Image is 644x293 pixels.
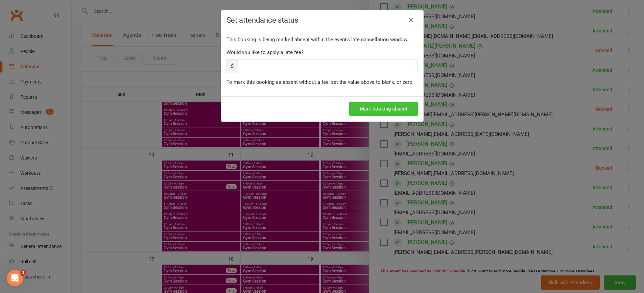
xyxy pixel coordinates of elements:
span: 1 [21,270,26,275]
div: Would you like to apply a late fee? [226,48,418,56]
span: $ [226,59,238,73]
button: Mark booking absent [349,102,418,116]
a: Close [406,15,416,26]
h4: Set attendance status [226,16,418,24]
div: To mark this booking as absent without a fee, set the value above to blank, or zero. [226,78,418,86]
iframe: Intercom live chat [7,270,23,286]
div: This booking is being marked absent within the event's late cancellation window. [226,35,418,44]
